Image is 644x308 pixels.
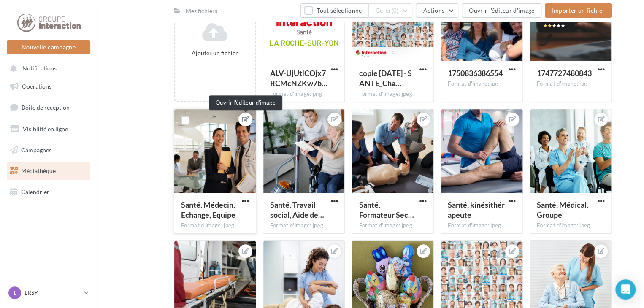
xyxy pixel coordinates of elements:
span: Santé, Travail social, Aide de vie, Accompagnant [270,200,324,219]
p: LRSY [24,289,81,297]
a: Campagnes [5,141,92,159]
a: Boîte de réception [5,98,92,116]
div: Ajouter un fichier [179,49,252,57]
span: ALV-UjUtlCOjx7RCMcNZKw7bzCZOz-4MjVQ4mPWCp_zql9HxfyfhM3o [270,68,327,88]
a: Calendrier [5,183,92,201]
a: Visibilité en ligne [5,120,92,138]
span: Campagnes [21,146,51,153]
button: Nouvelle campagne [7,40,90,54]
span: Importer un fichier [552,7,605,14]
a: Opérations [5,78,92,95]
button: Tout sélectionner [300,3,368,18]
span: Opérations [22,83,51,90]
span: Santé, Médecin, Echange, Equipe [181,200,235,219]
button: Gérer(0) [368,3,413,18]
div: Format d'image: jpeg [448,222,516,230]
div: Open Intercom Messenger [615,279,636,300]
span: Santé, kinésithérapeute [448,200,505,219]
div: Format d'image: jpeg [359,222,427,230]
span: Boîte de réception [22,104,70,111]
span: Notifications [22,65,57,72]
span: Actions [423,7,444,14]
span: Médiathèque [21,167,56,174]
div: Format d'image: jpeg [270,222,338,230]
div: Format d'image: jpeg [181,222,249,230]
a: Médiathèque [5,162,92,180]
span: Calendrier [21,188,49,195]
div: Format d'image: jpg [448,80,516,88]
span: Santé, Formateur Secourisme [359,200,414,219]
div: Format d'image: jpg [537,80,605,88]
div: Mes fichiers [186,7,217,15]
span: Visibilité en ligne [23,125,68,132]
a: L LRSY [7,285,90,301]
button: Importer un fichier [545,3,612,18]
button: Ouvrir l'éditeur d'image [462,3,541,18]
div: Ouvrir l'éditeur d’image [209,95,282,110]
span: 1747727480843 [537,68,592,78]
div: Format d'image: jpeg [359,90,427,98]
div: Format d'image: jpeg [537,222,605,230]
span: Santé, Médical, Groupe [537,200,588,219]
button: Actions [416,3,458,18]
span: (0) [392,7,399,14]
span: 1750836386554 [448,68,503,78]
div: Format d'image: png [270,90,338,98]
span: L [14,289,16,297]
span: copie 10-07-2025 - SANTE_Changement de saisons_été [359,68,411,88]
